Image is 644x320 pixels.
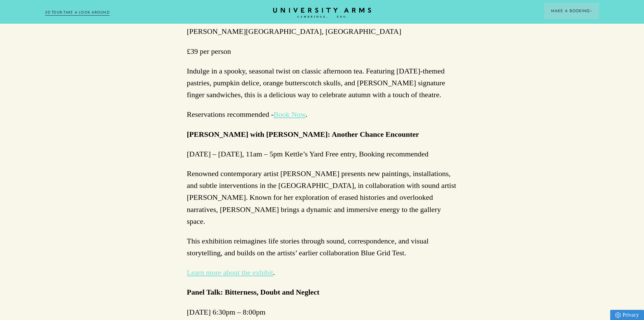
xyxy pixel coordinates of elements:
p: Renowned contemporary artist [PERSON_NAME] presents new paintings, installations, and subtle inte... [187,168,457,227]
p: [DATE] 6:30pm – 8:00pm [187,306,457,318]
p: . [187,266,457,278]
p: Indulge in a spooky, seasonal twist on classic afternoon tea. Featuring [DATE]-themed pastries, p... [187,65,457,101]
img: Arrow icon [590,10,592,12]
p: [DATE] – [DATE], 11am – 5pm Kettle’s Yard Free entry, Booking recommended [187,148,457,160]
a: Home [273,8,371,18]
a: Book Now [273,110,306,119]
p: [PERSON_NAME][GEOGRAPHIC_DATA], [GEOGRAPHIC_DATA] [187,25,457,37]
a: Privacy [610,310,644,320]
a: 3D TOUR:TAKE A LOOK AROUND [45,9,110,16]
strong: Panel Talk: Bitterness, Doubt and Neglect [187,288,319,296]
p: Reservations recommended - . [187,108,457,120]
img: Privacy [615,312,621,318]
span: Make a Booking [551,8,592,14]
button: Make a BookingArrow icon [544,3,599,19]
p: £39 per person [187,45,457,57]
a: Learn more about the exhibit [187,268,273,277]
strong: [PERSON_NAME] with [PERSON_NAME]: Another Chance Encounter [187,130,419,138]
p: This exhibition reimagines life stories through sound, correspondence, and visual storytelling, a... [187,235,457,259]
